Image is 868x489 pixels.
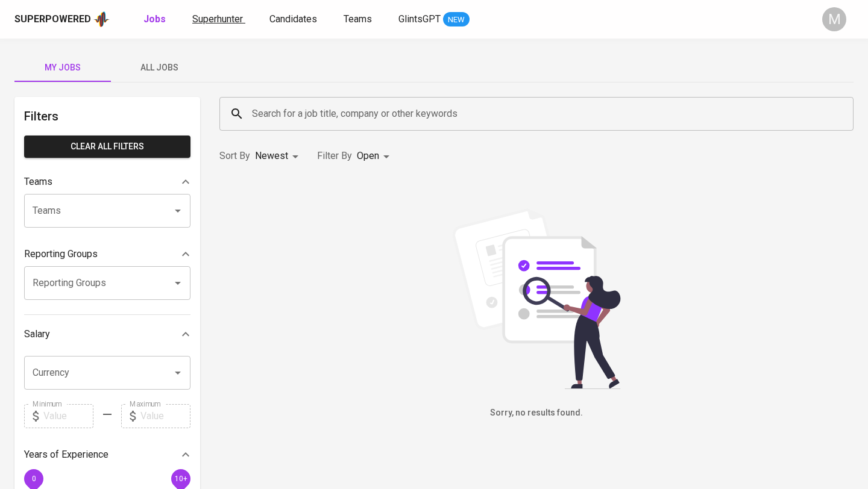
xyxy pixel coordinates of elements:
span: 0 [31,474,36,482]
p: Sort By [219,149,250,163]
button: Open [169,275,186,291]
input: Value [140,404,190,428]
p: Years of Experience [24,447,108,462]
div: Years of Experience [24,443,190,467]
button: Open [169,202,186,219]
span: My Jobs [22,60,104,75]
input: Value [43,404,93,428]
div: M [822,7,846,31]
h6: Filters [24,107,190,126]
span: Teams [344,13,372,25]
div: Superpowered [14,13,91,26]
div: Open [357,145,394,167]
a: Candidates [269,12,319,27]
span: Open [357,150,379,161]
a: Superpoweredapp logo [14,10,110,28]
span: Clear All filters [34,139,181,154]
p: Teams [24,175,52,189]
a: Superhunter [192,12,245,27]
p: Newest [255,149,288,163]
span: NEW [443,14,470,26]
div: Reporting Groups [24,242,190,266]
h6: Sorry, no results found. [219,406,854,420]
a: Jobs [143,12,168,27]
b: Jobs [143,13,166,25]
p: Filter By [317,149,352,163]
img: app logo [93,10,110,28]
span: All Jobs [118,60,200,75]
a: Teams [344,12,374,27]
button: Clear All filters [24,135,190,158]
div: Salary [24,322,190,346]
img: file_searching.svg [446,208,627,389]
p: Reporting Groups [24,247,98,261]
div: Newest [255,145,303,167]
div: Teams [24,170,190,194]
button: Open [169,364,186,381]
span: Superhunter [192,13,243,25]
span: GlintsGPT [398,13,441,25]
span: Candidates [269,13,317,25]
span: 10+ [174,474,187,482]
a: GlintsGPT NEW [398,12,470,27]
p: Salary [24,327,50,341]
